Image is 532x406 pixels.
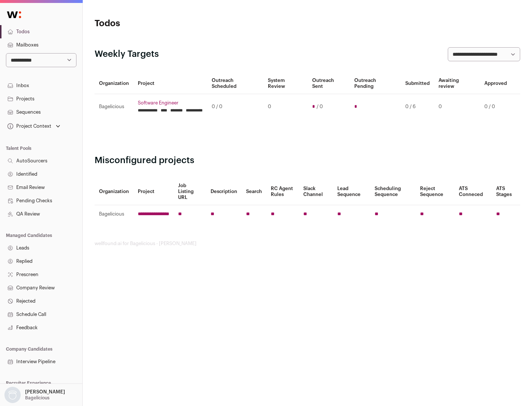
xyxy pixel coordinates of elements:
footer: wellfound:ai for Bagelicious - [PERSON_NAME] [95,241,520,247]
h1: Todos [95,18,236,30]
td: Bagelicious [95,205,133,223]
th: ATS Stages [492,178,520,205]
td: 0 [434,94,480,120]
th: Awaiting review [434,73,480,94]
th: Organization [95,73,133,94]
th: Submitted [401,73,434,94]
th: Outreach Scheduled [207,73,263,94]
td: 0 / 0 [207,94,263,120]
img: Wellfound [3,7,25,22]
th: Job Listing URL [174,178,206,205]
button: Open dropdown [6,121,62,131]
th: Organization [95,178,133,205]
th: Outreach Sent [308,73,350,94]
th: Description [206,178,242,205]
th: ATS Conneced [454,178,491,205]
button: Open dropdown [3,387,66,403]
p: Bagelicious [25,395,50,401]
div: Project Context [6,123,51,129]
th: Slack Channel [299,178,333,205]
td: 0 / 6 [401,94,434,120]
span: / 0 [317,104,323,110]
h2: Misconfigured projects [95,155,520,166]
td: 0 / 0 [480,94,511,120]
th: Search [242,178,266,205]
td: Bagelicious [95,94,133,120]
a: Software Engineer [138,100,203,106]
th: RC Agent Rules [266,178,299,205]
img: nopic.png [4,387,21,403]
p: [PERSON_NAME] [25,389,65,395]
h2: Weekly Targets [95,48,159,60]
th: System Review [263,73,307,94]
th: Project [133,73,207,94]
th: Reject Sequence [416,178,455,205]
td: 0 [263,94,307,120]
th: Lead Sequence [333,178,370,205]
th: Project [133,178,174,205]
th: Outreach Pending [350,73,400,94]
th: Approved [480,73,511,94]
th: Scheduling Sequence [370,178,416,205]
